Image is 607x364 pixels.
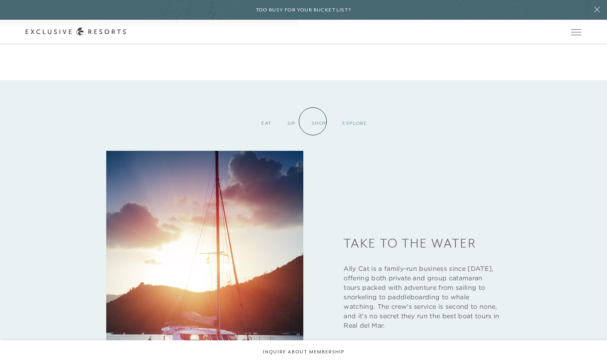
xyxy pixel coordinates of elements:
[304,112,335,135] div: Shop
[344,227,501,252] h3: Take to the Water
[256,6,351,14] h6: Too busy for your bucket list?
[571,29,581,35] button: Open navigation
[280,112,304,135] div: Sip
[254,112,279,135] div: Eat
[571,328,607,364] iframe: Qualified Messenger
[344,264,501,330] p: Ally Cat is a family-run business since [DATE], offering both private and group catamaran tours p...
[335,112,375,135] div: Explore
